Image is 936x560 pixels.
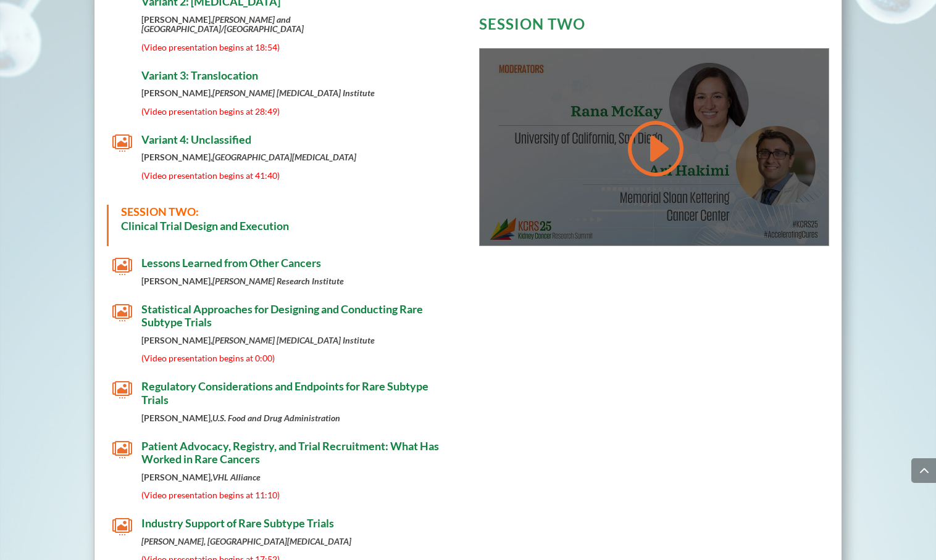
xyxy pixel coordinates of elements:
strong: Clinical Trial Design and Execution [121,219,289,233]
em: [PERSON_NAME] Research Institute [212,276,344,286]
span: Statistical Approaches for Designing and Conducting Rare Subtype Trials [141,302,423,329]
span:  [112,133,132,153]
em: [PERSON_NAME] [MEDICAL_DATA] Institute [212,335,375,345]
h3: SESSION TWO [479,17,830,38]
em: [PERSON_NAME] [MEDICAL_DATA] Institute [212,88,375,98]
span: Lessons Learned from Other Cancers [141,256,321,270]
span: SESSION TWO: [121,205,199,218]
em: [GEOGRAPHIC_DATA][MEDICAL_DATA] [212,152,356,162]
em: VHL Alliance [212,472,261,482]
span: (Video presentation begins at 28:49) [141,106,280,117]
span: (Video presentation begins at 41:40) [141,170,280,181]
span: Variant 4: Unclassified [141,133,251,146]
strong: [PERSON_NAME], [141,152,356,162]
span: Regulatory Considerations and Endpoints for Rare Subtype Trials [141,379,428,406]
em: [PERSON_NAME], [GEOGRAPHIC_DATA][MEDICAL_DATA] [141,536,351,546]
strong: [PERSON_NAME], [141,472,261,482]
span:  [112,440,132,459]
span: (Video presentation begins at 11:10) [141,490,280,500]
span: Industry Support of Rare Subtype Trials [141,516,334,530]
span: Variant 3: Translocation [141,68,258,82]
strong: [PERSON_NAME], [141,14,304,34]
span:  [112,69,132,89]
span:  [112,303,132,323]
span: Patient Advocacy, Registry, and Trial Recruitment: What Has Worked in Rare Cancers [141,439,439,466]
span: (Video presentation begins at 18:54) [141,42,280,52]
strong: [PERSON_NAME], [141,335,375,345]
span:  [112,517,132,537]
span: (Video presentation begins at 0:00) [141,353,275,363]
em: [PERSON_NAME] and [GEOGRAPHIC_DATA]/[GEOGRAPHIC_DATA] [141,14,304,34]
em: U.S. Food and Drug Administration [212,413,340,423]
span:  [112,257,132,276]
strong: [PERSON_NAME], [141,276,344,286]
strong: [PERSON_NAME], [141,88,375,98]
span:  [112,380,132,400]
strong: [PERSON_NAME], [141,413,340,423]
